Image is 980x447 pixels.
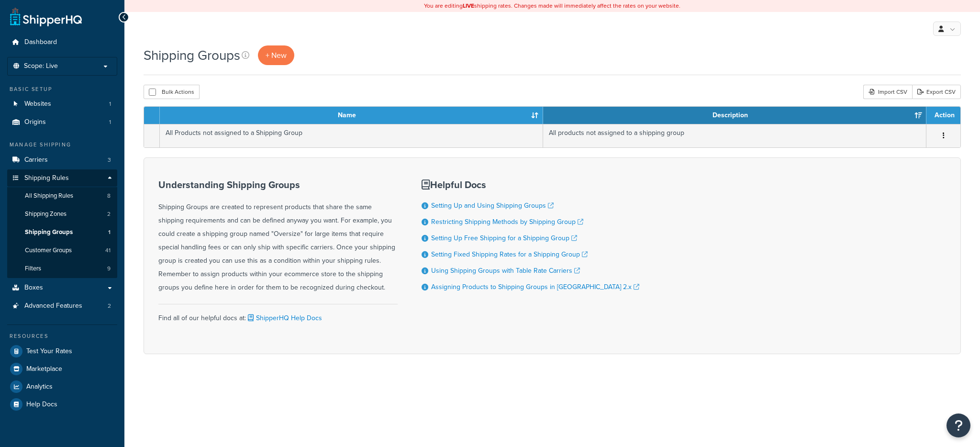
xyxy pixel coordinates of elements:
a: Test Your Rates [7,343,117,360]
span: Shipping Groups [25,228,73,236]
li: Origins [7,113,117,131]
a: Filters 9 [7,260,117,278]
td: All Products not assigned to a Shipping Group [160,124,543,147]
span: Carriers [24,156,48,164]
span: Websites [24,100,51,108]
a: Advanced Features 2 [7,297,117,315]
a: Customer Groups 41 [7,242,117,259]
a: Origins 1 [7,113,117,131]
th: Name: activate to sort column ascending [160,107,543,124]
a: All Shipping Rules 8 [7,187,117,205]
a: ShipperHQ Home [10,7,82,26]
li: Websites [7,95,117,113]
span: 2 [107,210,111,218]
th: Description: activate to sort column ascending [543,107,926,124]
span: Scope: Live [24,62,58,70]
span: Advanced Features [24,302,82,310]
span: Test Your Rates [26,347,72,356]
span: Analytics [26,383,53,391]
span: 1 [109,100,111,108]
div: Find all of our helpful docs at: [158,304,398,325]
a: Using Shipping Groups with Table Rate Carriers [431,266,580,276]
a: Assigning Products to Shipping Groups in [GEOGRAPHIC_DATA] 2.x [431,282,639,292]
a: Marketplace [7,360,117,378]
li: All Shipping Rules [7,187,117,205]
th: Action [926,107,960,124]
span: Shipping Rules [24,174,69,182]
span: Dashboard [24,38,57,46]
div: Import CSV [863,85,912,99]
span: 1 [108,228,111,236]
a: Restricting Shipping Methods by Shipping Group [431,217,583,227]
li: Shipping Rules [7,169,117,279]
li: Filters [7,260,117,278]
div: Resources [7,332,117,340]
a: Setting Up Free Shipping for a Shipping Group [431,233,577,243]
span: 9 [107,265,111,273]
span: Shipping Zones [25,210,67,218]
a: Export CSV [912,85,961,99]
a: Setting Up and Using Shipping Groups [431,201,554,211]
a: Carriers 3 [7,151,117,169]
div: Basic Setup [7,85,117,93]
h1: Shipping Groups [144,46,240,65]
span: 8 [107,192,111,200]
div: Manage Shipping [7,141,117,149]
li: Shipping Groups [7,223,117,241]
a: Shipping Zones 2 [7,205,117,223]
b: LIVE [463,1,474,10]
a: Help Docs [7,396,117,413]
a: Boxes [7,279,117,297]
a: ShipperHQ Help Docs [246,313,322,323]
span: Origins [24,118,46,126]
a: Websites 1 [7,95,117,113]
h3: Understanding Shipping Groups [158,179,398,190]
span: 3 [108,156,111,164]
span: + New [266,50,287,61]
span: Filters [25,265,41,273]
span: Customer Groups [25,246,72,255]
span: 41 [105,246,111,255]
li: Carriers [7,151,117,169]
td: All products not assigned to a shipping group [543,124,926,147]
a: Dashboard [7,34,117,51]
span: 2 [108,302,111,310]
span: Marketplace [26,365,62,373]
span: 1 [109,118,111,126]
li: Shipping Zones [7,205,117,223]
span: All Shipping Rules [25,192,73,200]
li: Customer Groups [7,242,117,259]
li: Advanced Features [7,297,117,315]
a: Shipping Groups 1 [7,223,117,241]
a: + New [258,45,294,65]
h3: Helpful Docs [422,179,639,190]
div: Shipping Groups are created to represent products that share the same shipping requirements and c... [158,179,398,294]
a: Shipping Rules [7,169,117,187]
span: Boxes [24,284,43,292]
span: Help Docs [26,401,57,409]
a: Analytics [7,378,117,395]
button: Bulk Actions [144,85,200,99]
a: Setting Fixed Shipping Rates for a Shipping Group [431,249,588,259]
button: Open Resource Center [947,413,970,437]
